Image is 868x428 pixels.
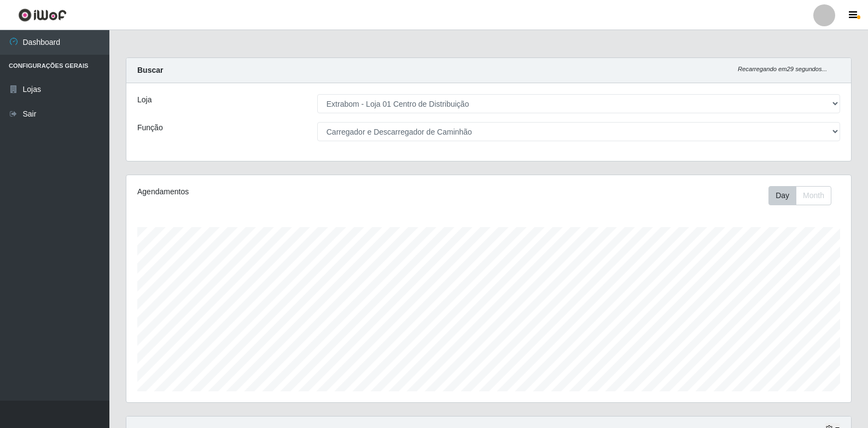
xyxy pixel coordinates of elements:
[768,186,840,205] div: Toolbar with button groups
[738,66,827,72] i: Recarregando em 29 segundos...
[137,122,163,134] label: Função
[768,186,796,205] button: Day
[796,186,831,205] button: Month
[768,186,831,205] div: First group
[137,186,421,198] div: Agendamentos
[137,94,152,106] label: Loja
[137,66,163,74] strong: Buscar
[18,8,67,22] img: CoreUI Logo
